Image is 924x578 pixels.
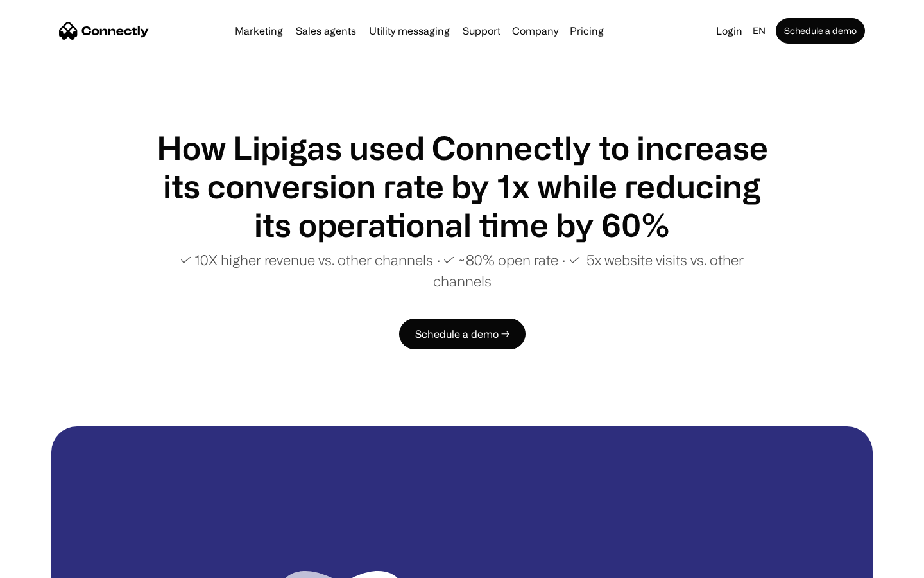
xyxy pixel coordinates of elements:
div: en [753,22,766,40]
div: Company [512,22,558,40]
a: Schedule a demo → [399,319,526,349]
h1: How Lipigas used Connectly to increase its conversion rate by 1x while reducing its operational t... [154,128,770,244]
aside: Language selected: English [13,554,77,574]
a: Marketing [230,26,288,36]
a: Support [458,26,506,36]
a: Login [711,22,748,40]
ul: Language list [26,556,77,574]
a: Utility messaging [364,26,455,36]
a: Pricing [565,26,609,36]
a: Schedule a demo [776,18,865,44]
p: ✓ 10X higher revenue vs. other channels ∙ ✓ ~80% open rate ∙ ✓ 5x website visits vs. other channels [154,249,770,292]
a: Sales agents [291,26,361,36]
